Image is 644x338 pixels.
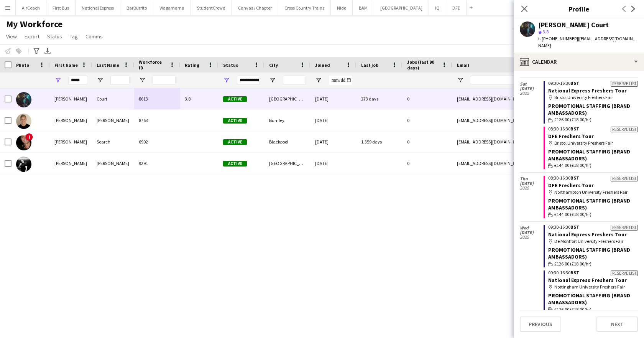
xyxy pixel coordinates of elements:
span: Active [223,118,247,124]
span: Tag [70,33,78,40]
div: Calendar [514,53,644,71]
div: Promotional Staffing (Brand Ambassadors) [548,246,638,260]
input: Joined Filter Input [329,76,352,85]
div: 09:30-16:30 [548,270,638,275]
span: Workforce ID [139,59,166,71]
div: 3.8 [180,88,219,109]
button: StudentCrowd [191,0,232,15]
span: Joined [315,62,330,68]
div: Burnley [264,110,310,131]
span: Comms [85,33,103,40]
div: 0 [402,153,452,174]
div: [EMAIL_ADDRESS][DOMAIN_NAME] [452,131,606,152]
div: [PERSON_NAME] [50,88,92,109]
img: Craig Wolsey [16,157,31,172]
div: [PERSON_NAME] [50,153,92,174]
a: Status [44,31,65,41]
div: [DATE] [310,153,356,174]
span: Last Name [97,62,119,68]
input: City Filter Input [283,76,306,85]
span: Export [25,33,39,40]
span: [DATE] [520,181,544,186]
button: BarBurrito [120,0,153,15]
button: National Express [76,0,120,15]
span: £126.00 (£18.00/hr) [554,116,591,123]
span: BST [570,126,579,132]
div: 8763 [134,110,180,131]
div: Bristol University Freshers Fair [548,94,638,101]
div: 1,359 days [356,131,402,152]
a: Export [21,31,43,41]
span: My Workforce [6,18,62,30]
button: [GEOGRAPHIC_DATA] [374,0,429,15]
span: [DATE] [520,86,544,91]
button: Open Filter Menu [457,77,464,84]
div: 6902 [134,131,180,152]
div: [PERSON_NAME] [50,131,92,152]
input: Last Name Filter Input [110,76,130,85]
div: [EMAIL_ADDRESS][DOMAIN_NAME] [452,110,606,131]
button: Wagamama [153,0,191,15]
div: [GEOGRAPHIC_DATA] [264,153,310,174]
button: Nido [331,0,353,15]
span: BST [570,224,579,230]
a: View [3,31,20,41]
button: First Bus [46,0,76,15]
div: Promotional Staffing (Brand Ambassadors) [548,197,638,211]
div: Search [92,131,134,152]
div: Nottingham University Freshers Fair [548,284,638,290]
div: 273 days [356,88,402,109]
span: Wed [520,226,544,230]
button: Previous [520,317,561,332]
input: Email Filter Input [471,76,601,85]
a: DFE Freshers Tour [548,182,594,189]
div: [PERSON_NAME] Court [538,21,609,28]
div: 0 [402,110,452,131]
a: National Express Freshers Tour [548,87,627,94]
span: City [269,62,278,68]
div: [DATE] [310,110,356,131]
span: BST [570,175,579,181]
span: Jobs (last 90 days) [407,59,439,71]
div: Promotional Staffing (Brand Ambassadors) [548,292,638,306]
img: Craig Court [16,92,31,107]
div: De Montfort University Freshers Fair [548,238,638,245]
app-action-btn: Advanced filters [32,46,41,56]
div: 0 [402,88,452,109]
span: BST [570,270,579,275]
div: Reserve list [611,270,638,276]
span: £144.00 (£18.00/hr) [554,211,591,218]
a: Comms [82,31,106,41]
span: Photo [16,62,29,68]
img: Craig Evans [16,114,31,129]
div: Northampton University Freshers Fair [548,189,638,196]
div: Promotional Staffing (Brand Ambassadors) [548,102,638,116]
a: National Express Freshers Tour [548,231,627,238]
div: Reserve list [611,176,638,181]
input: First Name Filter Input [68,76,87,85]
span: Active [223,96,247,102]
span: View [6,33,17,40]
div: Promotional Staffing (Brand Ambassadors) [548,148,638,162]
div: [DATE] [310,88,356,109]
span: 3.8 [543,29,549,35]
div: 09:30-16:30 [548,225,638,229]
span: 2025 [520,235,544,239]
a: Tag [67,31,81,41]
div: Blackpool [264,131,310,152]
div: [EMAIL_ADDRESS][DOMAIN_NAME] [452,88,606,109]
span: 2025 [520,186,544,190]
button: Open Filter Menu [315,77,322,84]
button: Next [596,317,638,332]
button: BAM [353,0,374,15]
div: [PERSON_NAME] [92,153,134,174]
button: DFE [446,0,467,15]
button: Canvas / Chapter [232,0,278,15]
span: BST [570,80,579,86]
app-action-btn: Export XLSX [43,46,52,56]
span: 2025 [520,91,544,96]
div: [PERSON_NAME] [92,110,134,131]
div: Reserve list [611,81,638,87]
span: [DATE] [520,230,544,235]
span: Email [457,62,469,68]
